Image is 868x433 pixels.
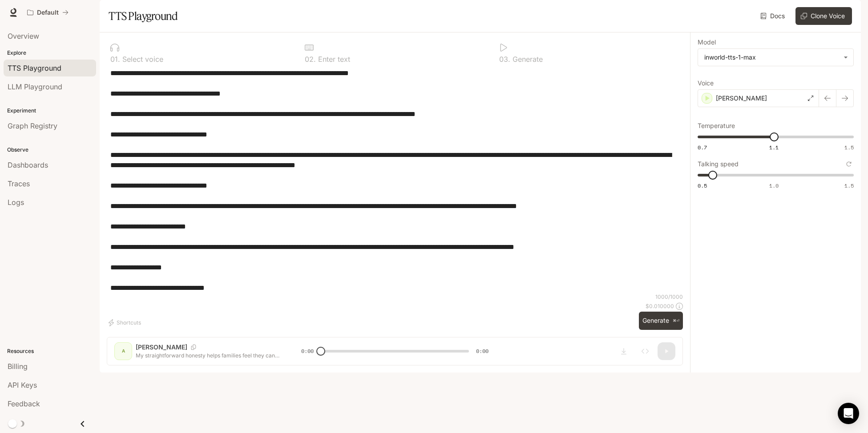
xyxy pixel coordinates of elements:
p: $ 0.010000 [646,302,674,310]
p: Default [37,9,59,16]
p: [PERSON_NAME] [716,94,767,103]
p: Select voice [120,56,163,63]
div: inworld-tts-1-max [698,49,853,66]
p: 0 3 . [499,56,510,63]
span: 0.5 [698,182,707,189]
p: 1000 / 1000 [655,293,683,301]
p: Temperature [698,123,735,129]
button: Generate⌘⏎ [639,312,683,330]
h1: TTS Playground [109,7,178,25]
div: inworld-tts-1-max [704,53,839,62]
p: ⌘⏎ [673,318,679,324]
div: Open Intercom Messenger [838,403,859,424]
p: 0 1 . [110,56,120,63]
p: Generate [510,56,543,63]
button: Clone Voice [795,7,852,25]
a: Docs [759,7,788,25]
button: All workspaces [23,4,73,21]
button: Shortcuts [107,316,145,330]
span: 1.5 [844,182,854,189]
button: Reset to default [844,159,854,169]
p: Talking speed [698,161,739,167]
span: 1.1 [769,144,779,151]
p: Voice [698,80,714,86]
p: Model [698,39,716,45]
span: 1.0 [769,182,779,189]
span: 1.5 [844,144,854,151]
p: 0 2 . [305,56,316,63]
span: 0.7 [698,144,707,151]
p: Enter text [316,56,350,63]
